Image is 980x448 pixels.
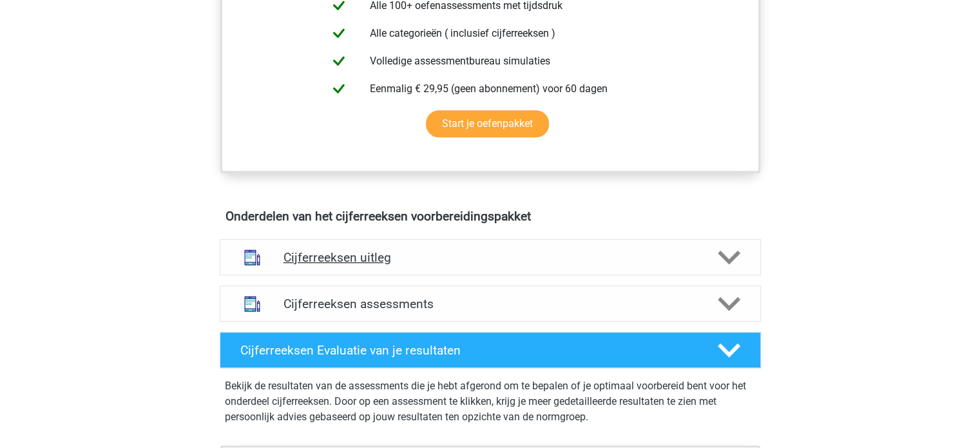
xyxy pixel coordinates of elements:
a: assessments Cijferreeksen assessments [215,286,766,322]
h4: Cijferreeksen assessments [283,297,697,311]
a: uitleg Cijferreeksen uitleg [215,239,766,275]
h4: Cijferreeksen uitleg [283,250,697,265]
h4: Onderdelen van het cijferreeksen voorbereidingspakket [226,209,755,224]
img: cijferreeksen uitleg [236,241,269,274]
a: Start je oefenpakket [426,110,549,137]
a: Cijferreeksen Evaluatie van je resultaten [215,332,766,368]
p: Bekijk de resultaten van de assessments die je hebt afgerond om te bepalen of je optimaal voorber... [225,378,756,425]
h4: Cijferreeksen Evaluatie van je resultaten [240,343,697,358]
img: cijferreeksen assessments [236,287,269,320]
